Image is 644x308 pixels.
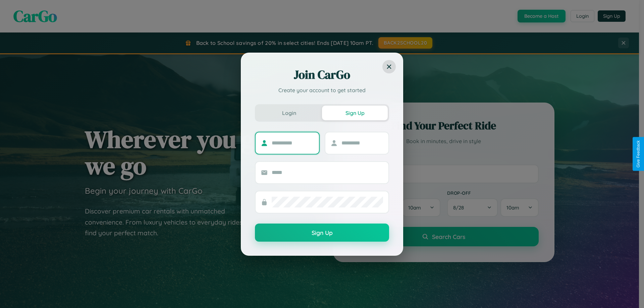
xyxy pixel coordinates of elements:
[255,67,389,83] h2: Join CarGo
[256,106,322,120] button: Login
[322,106,388,120] button: Sign Up
[255,224,389,242] button: Sign Up
[255,86,389,94] p: Create your account to get started
[636,140,641,168] div: Give Feedback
